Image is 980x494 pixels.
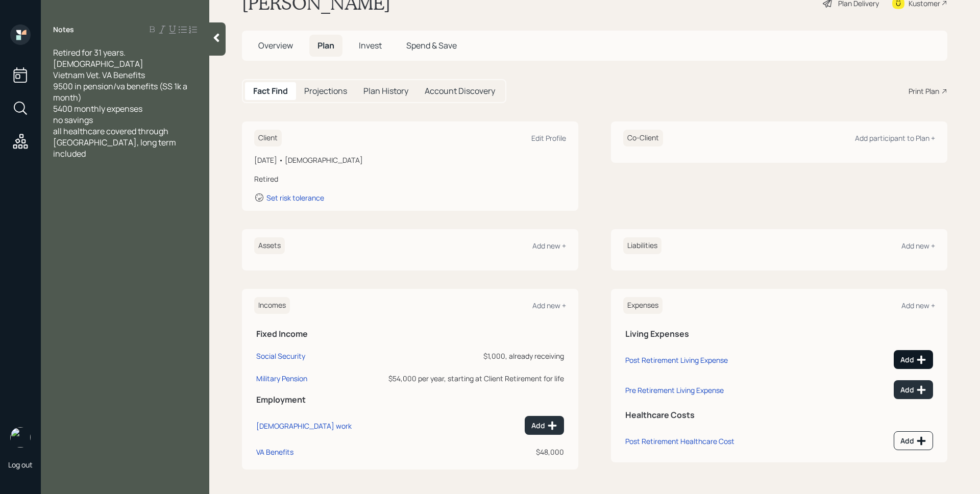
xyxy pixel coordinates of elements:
h6: Co-Client [623,130,663,146]
h6: Liabilities [623,237,661,254]
h5: Plan History [363,86,408,96]
div: Add new + [901,241,935,251]
button: Add [894,431,933,450]
h5: Employment [256,395,564,405]
button: Add [894,380,933,399]
h6: Expenses [623,297,663,314]
div: [DATE] • [DEMOGRAPHIC_DATA] [254,155,566,165]
h5: Projections [304,86,347,96]
div: Edit Profile [531,133,566,143]
div: Retired [254,174,566,184]
div: Social Security [256,351,305,361]
div: [DEMOGRAPHIC_DATA] work [256,421,352,431]
div: Add [900,436,926,446]
img: james-distasi-headshot.png [10,427,31,448]
h6: Incomes [254,297,290,314]
span: Retired for 31 years. [DEMOGRAPHIC_DATA] Vietnam Vet. VA Benefits 9500 in pension/va benefits (SS... [53,47,189,159]
div: Log out [8,460,33,470]
div: Post Retirement Living Expense [625,355,728,365]
span: Spend & Save [406,40,457,51]
div: Add new + [901,301,935,310]
h6: Assets [254,237,285,254]
div: Post Retirement Healthcare Cost [625,436,734,446]
div: Add new + [532,241,566,251]
h5: Fact Find [253,86,288,96]
span: Plan [317,40,334,51]
h5: Fixed Income [256,329,564,339]
h5: Account Discovery [425,86,495,96]
div: Pre Retirement Living Expense [625,385,724,395]
h6: Client [254,130,282,146]
div: Add [531,421,557,431]
div: Add [900,385,926,395]
div: Print Plan [909,86,939,96]
div: Add new + [532,301,566,310]
div: Add participant to Plan + [855,133,935,143]
h5: Living Expenses [625,329,933,339]
div: $54,000 per year, starting at Client Retirement for life [367,373,564,384]
div: Add [900,355,926,365]
div: $48,000 [367,447,564,457]
span: Overview [258,40,293,51]
div: VA Benefits [256,447,293,457]
label: Notes [53,24,74,35]
div: Military Pension [256,374,307,383]
div: Set risk tolerance [266,193,324,203]
h5: Healthcare Costs [625,410,933,420]
span: Invest [359,40,382,51]
button: Add [525,416,564,435]
div: $1,000, already receiving [367,351,564,361]
button: Add [894,350,933,369]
